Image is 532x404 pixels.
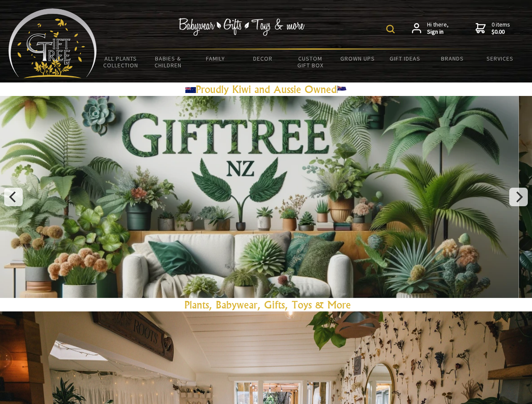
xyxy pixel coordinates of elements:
[185,83,347,96] a: Proudly Kiwi and Aussie Owned
[97,50,144,74] a: All Plants Collection
[239,50,287,67] a: Decor
[492,28,510,36] strong: $0.00
[476,50,524,67] a: Services
[429,50,476,67] a: Brands
[184,298,346,311] a: Plants, Babywear, Gifts, Toys & Mor
[381,50,429,67] a: Gift Ideas
[427,21,449,36] span: Hi there,
[476,21,510,36] a: 0 items$0.00
[286,50,334,74] a: Custom Gift Box
[192,50,239,67] a: Family
[179,18,305,36] img: Babywear - Gifts - Toys & more
[8,8,97,78] img: Babyware - Gifts - Toys and more...
[412,21,449,36] a: Hi there,Sign in
[509,188,528,206] button: Next
[427,28,449,36] strong: Sign in
[334,50,382,67] a: Grown Ups
[144,50,192,74] a: Babies & Children
[492,21,510,36] span: 0 items
[4,188,23,206] button: Previous
[386,25,395,33] img: product search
